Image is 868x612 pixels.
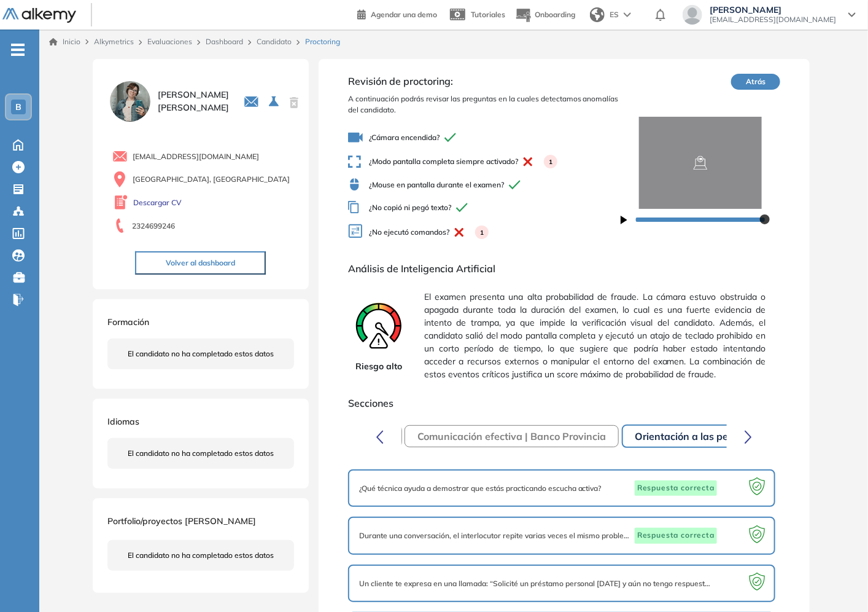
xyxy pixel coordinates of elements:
span: A continuación podrás revisar las preguntas en la cuales detectamos anomalías del candidato. [348,93,621,116]
img: arrow [624,12,631,17]
button: Onboarding [515,2,575,28]
span: [PERSON_NAME] [PERSON_NAME] [158,88,229,114]
span: Formación [107,316,149,328]
button: Comunicación efectiva | Banco Provincia [405,425,619,447]
a: Descargar CV [133,197,182,208]
span: ¿Mouse en pantalla durante el examen? [348,178,621,191]
span: Idiomas [107,416,139,427]
span: ¿Cámara encendida? [348,130,621,145]
span: El candidato no ha completado estos datos [128,448,274,459]
span: [GEOGRAPHIC_DATA], [GEOGRAPHIC_DATA] [133,174,290,185]
span: Un cliente te expresa en una llamada: “Solicité un préstamo personal [DATE] y aún no tengo respue... [359,578,715,589]
span: ¿No ejecutó comandos? [348,224,621,241]
span: Onboarding [535,10,575,19]
span: Respuesta correcta [635,528,717,544]
a: Inicio [49,36,80,47]
span: ¿Modo pantalla completa siempre activado? [348,155,621,168]
div: 1 [475,226,489,239]
button: Volver al dashboard [135,251,266,275]
a: Agendar una demo [357,6,437,21]
span: Portfolio/proyectos [PERSON_NAME] [107,516,256,527]
img: PROFILE_MENU_LOGO_USER [107,79,153,124]
div: 1 [544,155,557,168]
span: B [15,102,21,112]
img: world [590,7,605,22]
span: El candidato no ha completado estos datos [128,550,274,561]
span: Análisis de Inteligencia Artificial [348,261,780,276]
button: Atrás [731,74,780,90]
span: Riesgo alto [355,360,402,373]
a: Evaluaciones [147,37,192,46]
a: Candidato [257,37,292,46]
span: ¿Qué técnica ayuda a demostrar que estás practicando escucha activa? [359,483,602,494]
span: Alkymetrics [94,37,134,46]
span: Respuesta correcta [635,481,717,496]
span: Proctoring [305,36,340,47]
span: Revisión de proctoring: [348,74,621,88]
img: Logo [2,8,76,23]
span: Secciones [348,396,780,410]
span: ES [610,9,619,20]
span: [EMAIL_ADDRESS][DOMAIN_NAME] [710,15,836,25]
span: ¿No copió ni pegó texto? [348,201,621,214]
i: - [11,49,25,51]
a: Dashboard [206,37,243,46]
span: Durante una conversación, el interlocutor repite varias veces el mismo problema. ¿Qué harías para... [359,530,632,541]
span: Agendar una demo [371,10,437,19]
span: El candidato no ha completado estos datos [128,348,274,359]
span: El examen presenta una alta probabilidad de fraude. La cámara estuvo obstruida o apagada durante ... [424,286,765,386]
span: [PERSON_NAME] [710,5,836,15]
span: [EMAIL_ADDRESS][DOMAIN_NAME] [133,151,259,162]
span: 2324699246 [132,221,175,232]
span: Tutoriales [471,10,505,19]
button: Orientación a las personas | Banco Provincia [622,425,857,448]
